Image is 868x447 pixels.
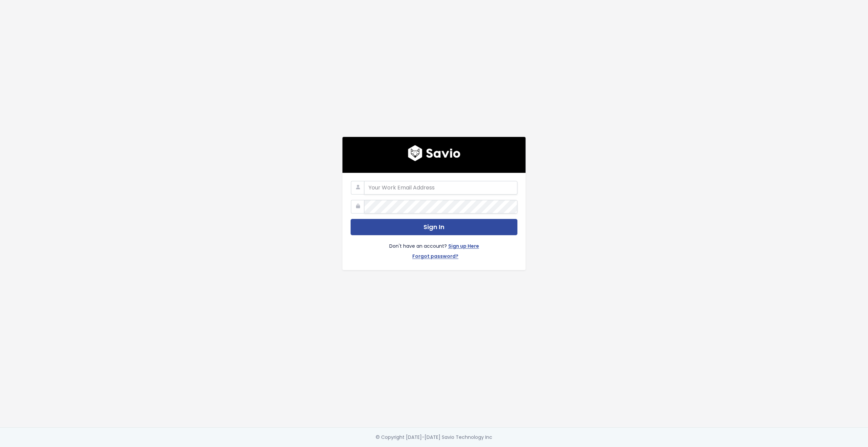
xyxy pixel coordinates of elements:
input: Your Work Email Address [364,181,517,195]
img: logo600x187.a314fd40982d.png [408,145,460,161]
a: Sign up Here [448,242,479,252]
div: © Copyright [DATE]-[DATE] Savio Technology Inc [376,433,492,442]
a: Forgot password? [412,252,458,262]
button: Sign In [351,219,517,236]
div: Don't have an account? [351,235,517,262]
